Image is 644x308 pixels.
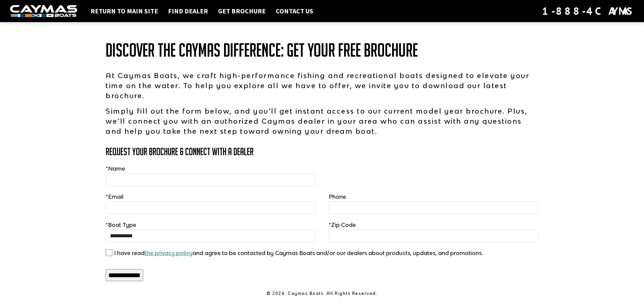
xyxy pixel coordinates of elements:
label: Phone [329,193,346,201]
label: Zip Code [329,221,356,229]
a: Get Brochure [215,7,269,15]
div: 1-888-4CAYMAS [542,4,634,18]
label: I have read and agree to be contacted by Caymas Boats and/or our dealers about products, updates,... [114,249,483,257]
p: © 2024. Caymas Boats. All Rights Reserved. [106,291,538,297]
a: the privacy policy [145,250,193,256]
img: white-logo-c9c8dbefe5ff5ceceb0f0178aa75bf4bb51f6bca0971e226c86eb53dfe498488.png [10,5,77,17]
p: Simply fill out the form below, and you’ll get instant access to our current model year brochure.... [106,106,538,136]
label: Name [106,165,125,173]
a: Contact Us [272,7,317,15]
h3: Request Your Brochure & Connect with a Dealer [106,146,538,157]
a: Find Dealer [165,7,211,15]
p: At Caymas Boats, we craft high-performance fishing and recreational boats designed to elevate you... [106,70,538,101]
a: Return to main site [87,7,161,15]
h1: Discover the Caymas Difference: Get Your Free Brochure [106,40,538,60]
label: Boat Type [106,221,136,229]
label: Email [106,193,123,201]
